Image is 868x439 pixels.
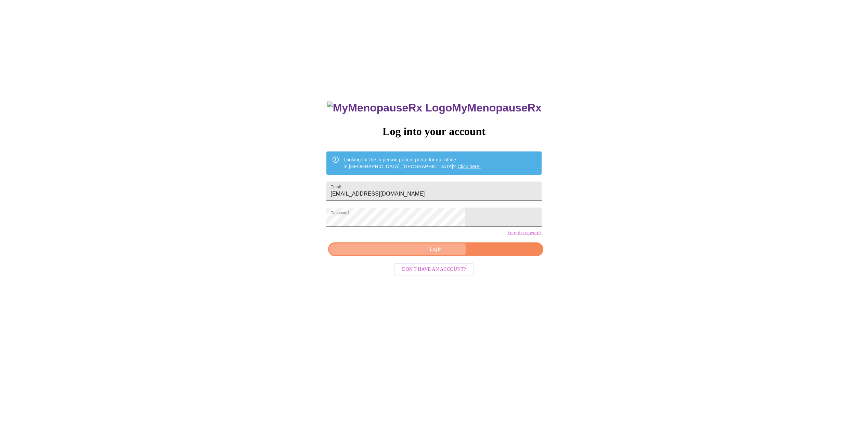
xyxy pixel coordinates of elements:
[393,266,475,272] a: Don't have an account?
[327,102,452,114] img: MyMenopauseRx Logo
[327,102,542,114] h3: MyMenopauseRx
[344,154,481,173] div: Looking for the in person patient portal for our office in [GEOGRAPHIC_DATA], [GEOGRAPHIC_DATA]?
[507,230,542,236] a: Forgot password?
[336,245,535,254] span: Login
[457,164,481,169] a: Click here!
[402,265,466,274] span: Don't have an account?
[328,242,543,256] button: Login
[326,125,541,138] h3: Log into your account
[394,263,474,276] button: Don't have an account?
